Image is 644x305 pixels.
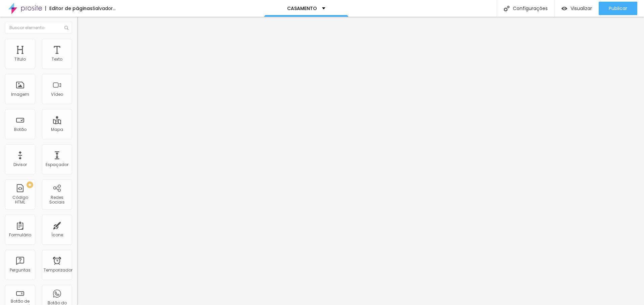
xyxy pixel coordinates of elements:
font: Visualizar [571,5,592,12]
font: Ícone [51,232,63,238]
font: Vídeo [51,91,63,97]
input: Buscar elemento [5,22,72,34]
font: Salvador... [93,5,116,12]
font: CASAMENTO [287,5,317,12]
font: Redes Sociais [49,195,65,205]
font: Mapa [51,127,63,132]
font: Configurações [513,5,548,12]
font: Texto [52,56,62,62]
font: Imagem [11,91,29,97]
font: Formulário [9,232,31,238]
font: Temporizador [44,267,72,273]
font: Editor de páginas [49,5,93,12]
img: Ícone [504,6,509,11]
font: Botão [14,127,26,132]
font: Título [14,56,26,62]
img: Ícone [64,26,68,30]
font: Código HTML [12,195,28,205]
font: Divisor [13,162,27,167]
font: Espaçador [46,162,68,167]
button: Publicar [599,2,637,15]
font: Publicar [609,5,627,12]
img: view-1.svg [561,6,567,11]
iframe: Editor [77,17,644,305]
font: Perguntas [10,267,31,273]
button: Visualizar [555,2,599,15]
